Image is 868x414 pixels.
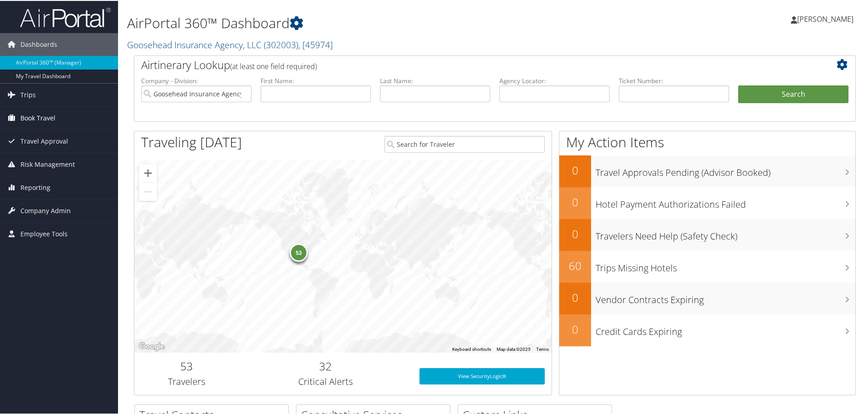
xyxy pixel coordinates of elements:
[141,132,242,151] h1: Traveling [DATE]
[452,345,491,352] button: Keyboard shortcuts
[791,5,863,32] a: [PERSON_NAME]
[738,85,848,103] button: Search
[559,225,591,241] h2: 0
[20,152,75,175] span: Risk Management
[139,182,157,200] button: Zoom out
[380,75,490,85] label: Last Name:
[246,374,406,387] h3: Critical Alerts
[596,224,855,242] h3: Travelers Need Help (Safety Check)
[559,162,591,177] h2: 0
[20,32,57,55] span: Dashboards
[419,367,545,384] a: View SecurityLogic®
[596,320,855,337] h3: Credit Cards Expiring
[127,13,617,32] h1: AirPortal 360™ Dashboard
[20,175,50,198] span: Reporting
[559,250,855,282] a: 60Trips Missing Hotels
[20,222,68,244] span: Employee Tools
[559,282,855,314] a: 0Vendor Contracts Expiring
[141,374,232,387] h3: Travelers
[261,75,371,85] label: First Name:
[559,218,855,250] a: 0Travelers Need Help (Safety Check)
[141,358,232,373] h2: 53
[559,314,855,345] a: 0Credit Cards Expiring
[141,56,789,72] h2: Airtinerary Lookup
[536,346,549,351] a: Terms (opens in new tab)
[20,6,111,27] img: airportal-logo.png
[559,289,591,304] h2: 0
[596,288,855,305] h3: Vendor Contracts Expiring
[141,75,252,85] label: Company - Division:
[596,193,855,210] h3: Hotel Payment Authorizations Failed
[20,129,68,152] span: Travel Approval
[559,257,591,273] h2: 60
[499,75,610,85] label: Agency Locator:
[264,38,298,50] span: ( 302003 )
[559,186,855,218] a: 0Hotel Payment Authorizations Failed
[559,321,591,336] h2: 0
[559,132,855,151] h1: My Action Items
[139,163,157,181] button: Zoom in
[20,106,55,129] span: Book Travel
[596,161,855,178] h3: Travel Approvals Pending (Advisor Booked)
[137,340,167,352] a: Open this area in Google Maps (opens a new window)
[246,358,406,373] h2: 32
[559,155,855,186] a: 0Travel Approvals Pending (Advisor Booked)
[127,38,333,50] a: Goosehead Insurance Agency, LLC
[230,60,317,70] span: (at least one field required)
[20,199,71,221] span: Company Admin
[596,256,855,274] h3: Trips Missing Hotels
[385,135,545,152] input: Search for Traveler
[497,346,531,351] span: Map data ©2025
[298,38,333,50] span: , [ 45974 ]
[619,75,729,85] label: Ticket Number:
[559,194,591,209] h2: 0
[797,13,853,23] span: [PERSON_NAME]
[290,243,308,261] div: 53
[20,83,36,105] span: Trips
[137,340,167,352] img: Google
